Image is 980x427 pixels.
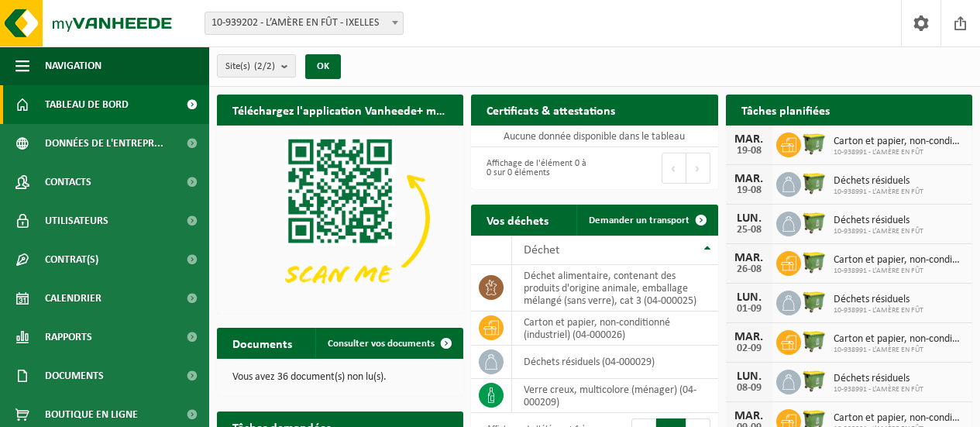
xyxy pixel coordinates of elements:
[834,267,965,276] span: 10-938991 - L’AMÈRE EN FÛT
[834,254,965,267] span: Carton et papier, non-conditionné (industriel)
[524,244,559,257] span: Déchet
[734,173,765,185] div: MAR.
[205,12,404,35] span: 10-939202 - L’AMÈRE EN FÛT - IXELLES
[576,205,717,236] a: Demander un transport
[734,185,765,196] div: 19-08
[834,294,923,306] span: Déchets résiduels
[734,252,765,264] div: MAR.
[801,170,827,196] img: WB-1100-HPE-GN-50
[512,265,717,312] td: déchet alimentaire, contenant des produits d'origine animale, emballage mélangé (sans verre), cat...
[45,240,98,279] span: Contrat(s)
[834,333,965,346] span: Carton et papier, non-conditionné (industriel)
[328,339,435,349] span: Consulter vos documents
[305,54,341,79] button: OK
[801,249,827,275] img: WB-1100-HPE-GN-50
[834,175,923,188] span: Déchets résiduels
[45,46,101,85] span: Navigation
[45,124,163,163] span: Données de l'entrepr...
[834,215,923,227] span: Déchets résiduels
[45,318,92,356] span: Rapports
[217,328,308,358] h2: Documents
[734,343,765,354] div: 02-09
[589,215,689,226] span: Demander un transport
[662,153,686,184] button: Previous
[734,383,765,394] div: 08-09
[45,279,101,318] span: Calendrier
[834,148,965,157] span: 10-938991 - L’AMÈRE EN FÛT
[834,227,923,236] span: 10-938991 - L’AMÈRE EN FÛT
[225,55,275,78] span: Site(s)
[801,130,827,157] img: WB-1100-HPE-GN-50
[801,367,827,394] img: WB-1100-HPE-GN-50
[834,136,965,148] span: Carton et papier, non-conditionné (industriel)
[45,356,104,395] span: Documents
[801,328,827,354] img: WB-1100-HPE-GN-50
[471,95,631,125] h2: Certificats & attestations
[512,312,717,346] td: carton et papier, non-conditionné (industriel) (04-000026)
[217,126,463,311] img: Download de VHEPlus App
[834,412,965,425] span: Carton et papier, non-conditionné (industriel)
[315,328,462,359] a: Consulter vos documents
[45,85,129,124] span: Tableau de bord
[205,12,403,34] span: 10-939202 - L’AMÈRE EN FÛT - IXELLES
[734,212,765,225] div: LUN.
[801,288,827,315] img: WB-1100-HPE-GN-50
[834,385,923,394] span: 10-938991 - L’AMÈRE EN FÛT
[734,410,765,422] div: MAR.
[512,346,717,379] td: déchets résiduels (04-000029)
[686,153,710,184] button: Next
[801,209,827,236] img: WB-1100-HPE-GN-50
[734,264,765,275] div: 26-08
[734,304,765,315] div: 01-09
[734,146,765,157] div: 19-08
[232,372,448,383] p: Vous avez 36 document(s) non lu(s).
[512,379,717,413] td: verre creux, multicolore (ménager) (04-000209)
[479,151,586,185] div: Affichage de l'élément 0 à 0 sur 0 éléments
[471,126,717,147] td: Aucune donnée disponible dans le tableau
[734,331,765,343] div: MAR.
[834,306,923,315] span: 10-938991 - L’AMÈRE EN FÛT
[45,201,108,240] span: Utilisateurs
[834,188,923,197] span: 10-938991 - L’AMÈRE EN FÛT
[834,346,965,355] span: 10-938991 - L’AMÈRE EN FÛT
[45,163,91,201] span: Contacts
[217,95,463,125] h2: Téléchargez l'application Vanheede+ maintenant!
[734,225,765,236] div: 25-08
[726,95,845,125] h2: Tâches planifiées
[217,54,296,77] button: Site(s)(2/2)
[254,61,275,71] count: (2/2)
[734,370,765,383] div: LUN.
[834,373,923,385] span: Déchets résiduels
[734,291,765,304] div: LUN.
[734,133,765,146] div: MAR.
[471,205,564,235] h2: Vos déchets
